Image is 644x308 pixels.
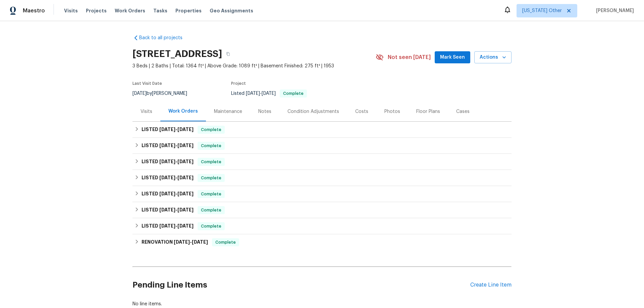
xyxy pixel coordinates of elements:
[132,81,162,85] span: Last Visit Date
[177,191,194,196] span: [DATE]
[175,7,202,14] span: Properties
[159,224,194,228] span: -
[142,174,194,182] h6: LISTED
[280,91,306,96] span: Complete
[198,175,224,181] span: Complete
[222,48,234,60] button: Copy Address
[132,63,376,69] span: 3 Beds | 2 Baths | Total: 1364 ft² | Above Grade: 1089 ft² | Basement Finished: 275 ft² | 1953
[198,159,224,165] span: Complete
[440,53,465,62] span: Mark Seen
[64,7,78,14] span: Visits
[192,240,208,244] span: [DATE]
[132,51,222,57] h2: [STREET_ADDRESS]
[262,91,276,96] span: [DATE]
[474,51,512,64] button: Actions
[177,224,194,228] span: [DATE]
[86,7,107,14] span: Projects
[384,108,400,115] div: Photos
[159,159,175,164] span: [DATE]
[198,223,224,230] span: Complete
[435,51,470,64] button: Mark Seen
[231,91,307,96] span: Listed
[142,142,194,150] h6: LISTED
[159,207,175,212] span: [DATE]
[132,89,195,98] div: by [PERSON_NAME]
[355,108,368,115] div: Costs
[132,269,470,301] h2: Pending Line Items
[132,234,512,250] div: RENOVATION [DATE]-[DATE]Complete
[132,122,512,138] div: LISTED [DATE]-[DATE]Complete
[177,175,194,180] span: [DATE]
[258,108,271,115] div: Notes
[456,108,470,115] div: Cases
[132,186,512,202] div: LISTED [DATE]-[DATE]Complete
[246,91,276,96] span: -
[132,138,512,154] div: LISTED [DATE]-[DATE]Complete
[480,53,506,62] span: Actions
[159,143,194,148] span: -
[159,191,175,196] span: [DATE]
[142,206,194,214] h6: LISTED
[132,301,512,307] div: No line items.
[177,143,194,148] span: [DATE]
[210,7,253,14] span: Geo Assignments
[141,108,152,115] div: Visits
[231,81,246,85] span: Project
[198,191,224,197] span: Complete
[142,190,194,198] h6: LISTED
[159,191,194,196] span: -
[115,7,145,14] span: Work Orders
[177,207,194,212] span: [DATE]
[287,108,339,115] div: Condition Adjustments
[132,202,512,218] div: LISTED [DATE]-[DATE]Complete
[159,143,175,148] span: [DATE]
[177,127,194,132] span: [DATE]
[214,108,242,115] div: Maintenance
[174,240,208,244] span: -
[153,8,167,13] span: Tasks
[198,142,224,149] span: Complete
[159,175,175,180] span: [DATE]
[159,159,194,164] span: -
[174,240,190,244] span: [DATE]
[159,127,194,132] span: -
[132,35,197,41] a: Back to all projects
[142,126,194,134] h6: LISTED
[177,159,194,164] span: [DATE]
[132,91,147,96] span: [DATE]
[159,224,175,228] span: [DATE]
[470,282,512,288] div: Create Line Item
[198,126,224,133] span: Complete
[132,154,512,170] div: LISTED [DATE]-[DATE]Complete
[593,7,634,14] span: [PERSON_NAME]
[388,54,431,61] span: Not seen [DATE]
[198,207,224,213] span: Complete
[416,108,440,115] div: Floor Plans
[132,218,512,234] div: LISTED [DATE]-[DATE]Complete
[159,127,175,132] span: [DATE]
[522,7,562,14] span: [US_STATE] Other
[142,158,194,166] h6: LISTED
[168,108,198,115] div: Work Orders
[213,239,238,246] span: Complete
[132,170,512,186] div: LISTED [DATE]-[DATE]Complete
[142,238,208,246] h6: RENOVATION
[142,222,194,230] h6: LISTED
[159,175,194,180] span: -
[159,207,194,212] span: -
[23,7,45,14] span: Maestro
[246,91,260,96] span: [DATE]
